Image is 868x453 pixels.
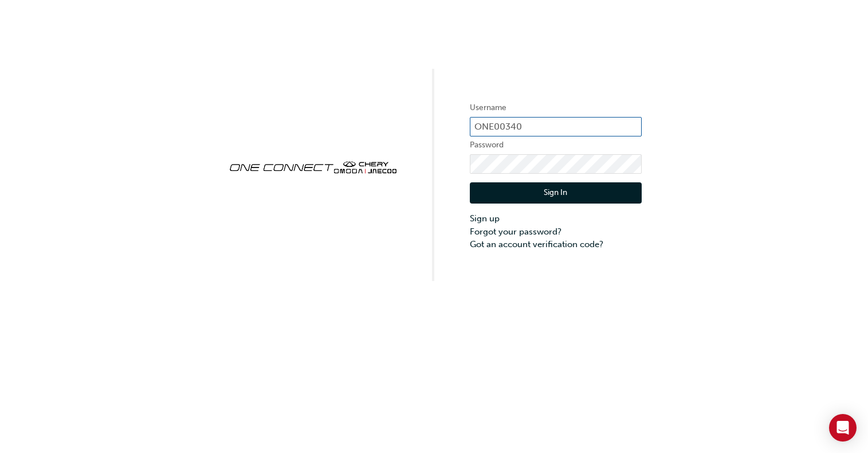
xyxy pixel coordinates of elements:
a: Forgot your password? [470,225,642,239]
input: Username [470,117,642,136]
img: oneconnect [227,151,399,181]
div: Open Intercom Messenger [829,414,857,442]
a: Sign up [470,212,642,225]
a: Got an account verification code? [470,238,642,251]
label: Username [470,101,642,115]
button: Sign In [470,182,642,204]
label: Password [470,138,642,152]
